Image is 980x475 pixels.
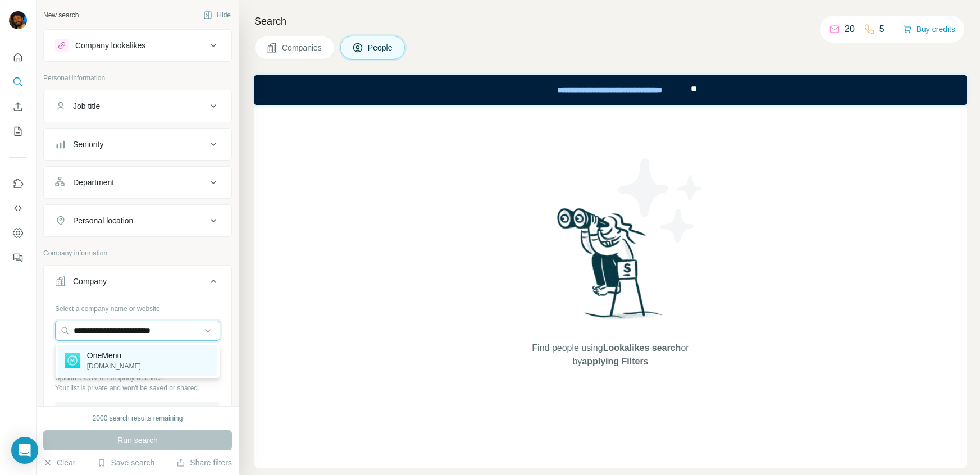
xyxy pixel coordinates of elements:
[73,101,100,112] div: Job title
[254,75,967,105] iframe: Banner
[9,97,27,117] button: Enrich CSV
[9,198,27,218] button: Use Surfe API
[254,13,967,29] h4: Search
[521,341,700,368] span: Find people using or by
[87,361,141,371] p: [DOMAIN_NAME]
[44,32,231,59] button: Company lookalikes
[75,40,145,51] div: Company lookalikes
[93,413,183,423] div: 2000 search results remaining
[65,353,80,368] img: OneMenu
[43,73,232,83] p: Personal information
[176,457,232,468] button: Share filters
[97,457,154,468] button: Save search
[44,268,231,299] button: Company
[368,42,394,53] span: People
[9,223,27,243] button: Dashboard
[282,42,323,53] span: Companies
[845,22,855,36] p: 20
[9,11,27,29] img: Avatar
[44,131,231,158] button: Seniority
[43,457,75,468] button: Clear
[11,437,38,464] div: Open Intercom Messenger
[43,10,79,20] div: New search
[43,248,232,258] p: Company information
[610,150,712,251] img: Surfe Illustration - Stars
[879,22,885,36] p: 5
[582,357,648,366] span: applying Filters
[73,139,103,150] div: Seniority
[73,215,133,226] div: Personal location
[44,169,231,196] button: Department
[73,177,114,188] div: Department
[9,121,27,141] button: My lists
[73,276,107,287] div: Company
[552,205,669,330] img: Surfe Illustration - Woman searching with binoculars
[87,350,141,361] p: OneMenu
[603,343,681,353] span: Lookalikes search
[9,248,27,268] button: Feedback
[195,7,239,24] button: Hide
[9,173,27,194] button: Use Surfe on LinkedIn
[55,402,220,422] button: Upload a list of companies
[9,72,27,92] button: Search
[55,299,220,314] div: Select a company name or website
[44,93,231,120] button: Job title
[903,21,955,37] button: Buy credits
[44,207,231,234] button: Personal location
[9,47,27,67] button: Quick start
[55,383,220,393] p: Your list is private and won't be saved or shared.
